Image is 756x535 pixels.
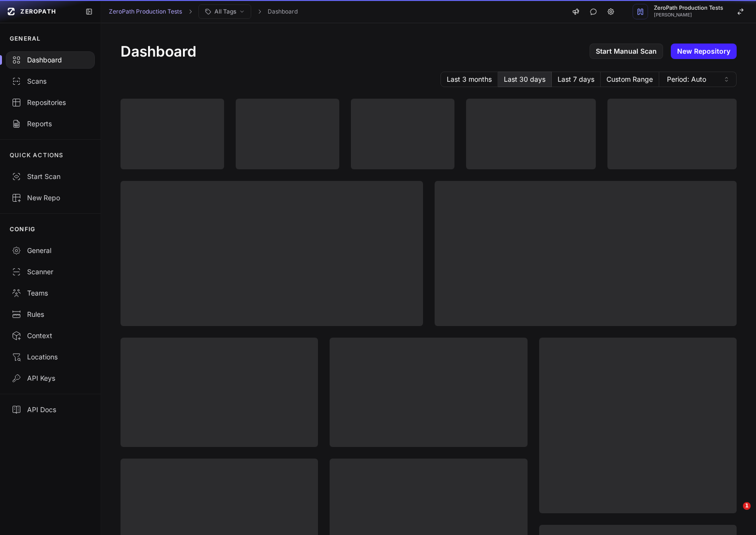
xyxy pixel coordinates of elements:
[552,72,601,87] button: Last 7 days
[12,310,89,319] div: Rules
[498,72,552,87] button: Last 30 days
[12,119,89,129] div: Reports
[268,8,298,15] a: Dashboard
[256,8,263,15] svg: chevron right,
[12,352,89,362] div: Locations
[214,8,236,15] span: All Tags
[723,75,730,83] svg: caret sort,
[10,35,41,43] p: GENERAL
[12,267,89,277] div: Scanner
[667,74,706,84] span: Period: Auto
[121,43,197,60] h1: Dashboard
[590,44,663,59] a: Start Manual Scan
[12,76,89,86] div: Scans
[440,72,498,87] button: Last 3 months
[743,502,751,510] span: 1
[20,8,56,15] span: ZEROPATH
[12,331,89,341] div: Context
[12,193,89,203] div: New Repo
[601,72,659,87] button: Custom Range
[671,44,737,59] a: New Repository
[12,172,89,181] div: Start Scan
[187,8,194,15] svg: chevron right,
[12,55,89,65] div: Dashboard
[109,4,298,19] nav: breadcrumb
[654,13,723,17] span: [PERSON_NAME]
[12,373,89,383] div: API Keys
[654,5,723,11] span: ZeroPath Production Tests
[10,151,64,159] p: QUICK ACTIONS
[12,288,89,298] div: Teams
[12,405,89,415] div: API Docs
[4,4,77,19] a: ZEROPATH
[198,4,251,19] button: All Tags
[10,225,35,233] p: CONFIG
[109,8,182,15] a: ZeroPath Production Tests
[12,98,89,107] div: Repositories
[723,502,746,525] iframe: Intercom live chat
[12,246,89,255] div: General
